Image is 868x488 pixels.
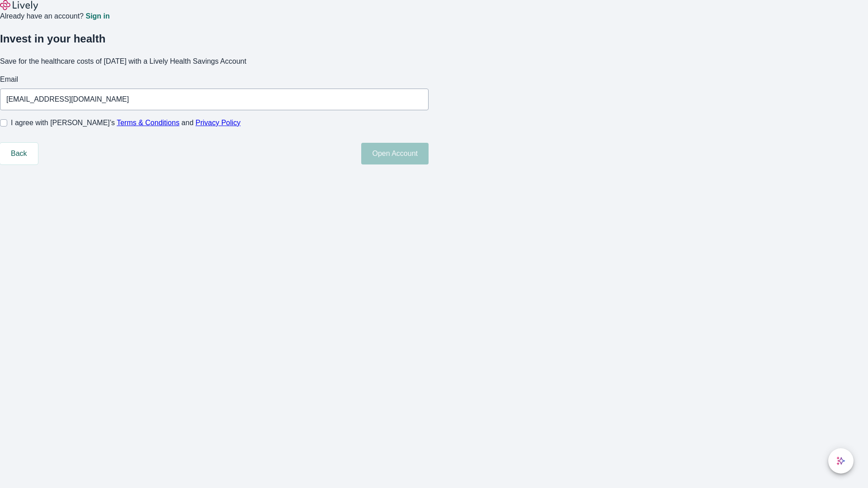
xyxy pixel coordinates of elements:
a: Sign in [85,13,109,20]
span: I agree with [PERSON_NAME]’s and [11,117,241,128]
a: Privacy Policy [196,119,241,127]
a: Terms & Conditions [117,119,179,127]
button: chat [828,448,854,474]
svg: Lively AI Assistant [836,456,845,465]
